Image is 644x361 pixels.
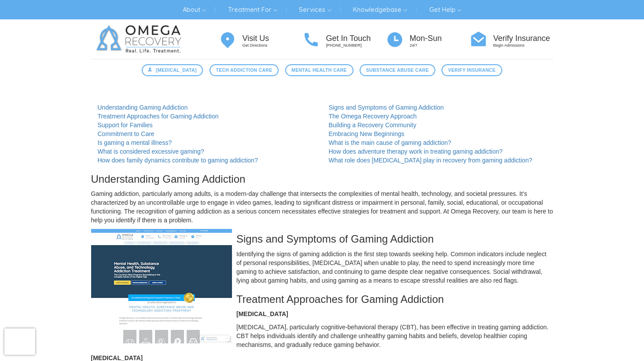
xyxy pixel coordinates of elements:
[243,43,302,48] p: Get Directions
[91,294,553,305] h3: Treatment Approaches for Gaming Addiction
[236,310,288,317] strong: [MEDICAL_DATA]
[493,43,553,48] p: Begin Admissions
[493,34,553,43] h4: Verify Insurance
[91,233,553,245] h3: Signs and Symptoms of Gaming Addiction
[98,113,219,120] a: Treatment Approaches for Gaming Addiction
[98,104,188,111] a: Understanding Gaming Addiction
[4,328,35,355] iframe: reCAPTCHA
[329,122,416,129] a: Building a Recovery Community
[91,19,190,59] img: Omega Recovery
[326,43,386,48] p: [PHONE_NUMBER]
[219,30,302,49] a: Visit Us Get Directions
[423,3,468,17] a: Get Help
[285,64,353,76] a: Mental Health Care
[91,229,232,343] img: Gaming Addiction Treatment For Adults
[329,104,444,111] a: Signs and Symptoms of Gaming Addiction
[142,64,203,76] a: [MEDICAL_DATA]
[210,64,279,76] a: Tech Addiction Care
[329,130,405,137] a: Embracing New Beginnings
[292,3,338,17] a: Services
[98,130,155,137] a: Commitment to Care
[156,66,197,74] span: [MEDICAL_DATA]
[448,66,496,74] span: Verify Insurance
[470,30,553,49] a: Verify Insurance Begin Admissions
[326,34,386,43] h4: Get In Touch
[442,64,502,76] a: Verify Insurance
[360,64,435,76] a: Substance Abuse Care
[329,139,452,146] a: What is the main cause of gaming addiction?
[329,113,417,120] a: The Omega Recovery Approach
[366,66,429,74] span: Substance Abuse Care
[329,157,532,164] a: What role does [MEDICAL_DATA] play in recovery from gaming addiction?
[91,323,553,349] p: [MEDICAL_DATA], particularly cognitive-behavioral therapy (CBT), has been effective in treating g...
[176,3,213,17] a: About
[291,66,347,74] span: Mental Health Care
[98,157,258,164] a: How does family dynamics contribute to gaming addiction?
[216,66,272,74] span: Tech Addiction Care
[91,173,553,185] h3: Understanding Gaming Addiction
[243,34,302,43] h4: Visit Us
[329,148,503,155] a: How does adventure therapy work in treating gaming addiction?
[346,3,414,17] a: Knowledgebase
[98,139,172,146] a: Is gaming a mental illness?
[302,30,386,49] a: Get In Touch [PHONE_NUMBER]
[221,3,284,17] a: Treatment For
[91,189,553,225] p: Gaming addiction, particularly among adults, is a modern-day challenge that intersects the comple...
[98,148,204,155] a: What is considered excessive gaming?
[98,122,153,129] a: Support for Families
[91,250,553,285] p: Identifying the signs of gaming addiction is the first step towards seeking help. Common indicato...
[410,43,470,48] p: 24/7
[410,34,470,43] h4: Mon-Sun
